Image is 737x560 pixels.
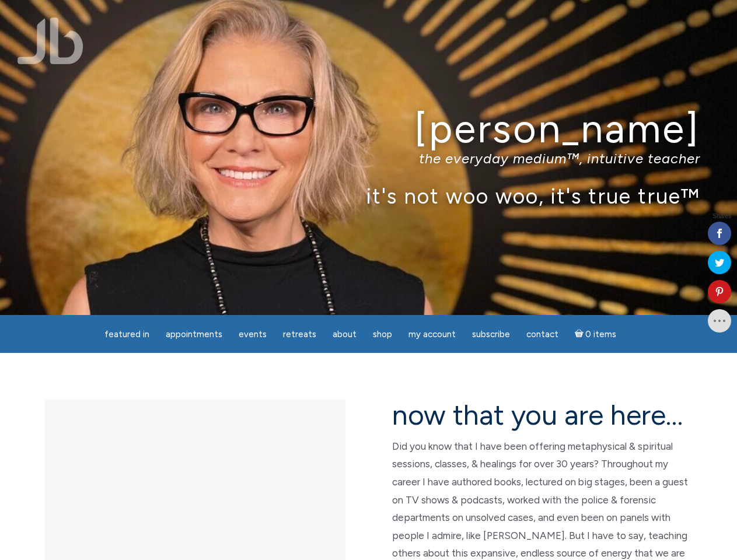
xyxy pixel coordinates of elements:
span: Shares [712,213,731,219]
span: featured in [104,329,149,339]
a: Retreats [276,323,323,346]
a: Cart0 items [568,322,624,346]
span: Contact [526,329,558,339]
img: Jamie Butler. The Everyday Medium [18,17,83,64]
a: Events [232,323,274,346]
a: Contact [519,323,565,346]
a: Appointments [159,323,229,346]
a: featured in [97,323,156,346]
h2: now that you are here… [392,400,693,430]
span: Events [239,329,267,339]
p: it's not woo woo, it's true true™ [37,183,700,208]
i: Cart [575,329,586,339]
span: About [333,329,357,339]
a: Shop [366,323,399,346]
h1: [PERSON_NAME] [37,107,700,150]
span: Subscribe [472,329,510,339]
span: Retreats [283,329,316,339]
span: Appointments [166,329,222,339]
span: 0 items [585,330,616,339]
span: My Account [408,329,456,339]
a: Subscribe [465,323,517,346]
span: Shop [373,329,392,339]
a: About [326,323,364,346]
a: My Account [401,323,463,346]
p: the everyday medium™, intuitive teacher [37,150,700,167]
